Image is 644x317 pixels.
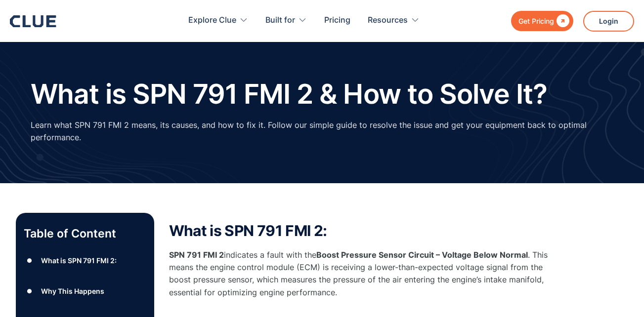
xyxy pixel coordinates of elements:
[511,11,573,31] a: Get Pricing
[169,250,224,260] strong: SPN 791 FMI 2
[265,5,307,36] div: Built for
[169,222,327,239] strong: What is SPN 791 FMI 2:
[24,284,146,299] a: ●Why This Happens
[188,5,248,36] div: Explore Clue
[169,249,564,299] p: indicates a fault with the . This means the engine control module (ECM) is receiving a lower-than...
[518,15,554,27] div: Get Pricing
[24,253,146,268] a: ●What is SPN 791 FMI 2:
[24,226,146,241] p: Table of Content
[316,250,528,260] strong: Boost Pressure Sensor Circuit – Voltage Below Normal
[324,5,350,36] a: Pricing
[24,253,36,268] div: ●
[554,15,569,27] div: 
[368,5,420,36] div: Resources
[188,5,236,36] div: Explore Clue
[41,254,117,267] div: What is SPN 791 FMI 2:
[31,79,548,109] h1: What is SPN 791 FMI 2 & How to Solve It?
[31,119,614,144] p: Learn what SPN 791 FMI 2 means, its causes, and how to fix it. Follow our simple guide to resolve...
[368,5,408,36] div: Resources
[583,11,634,32] a: Login
[41,285,104,297] div: Why This Happens
[24,284,36,299] div: ●
[265,5,295,36] div: Built for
